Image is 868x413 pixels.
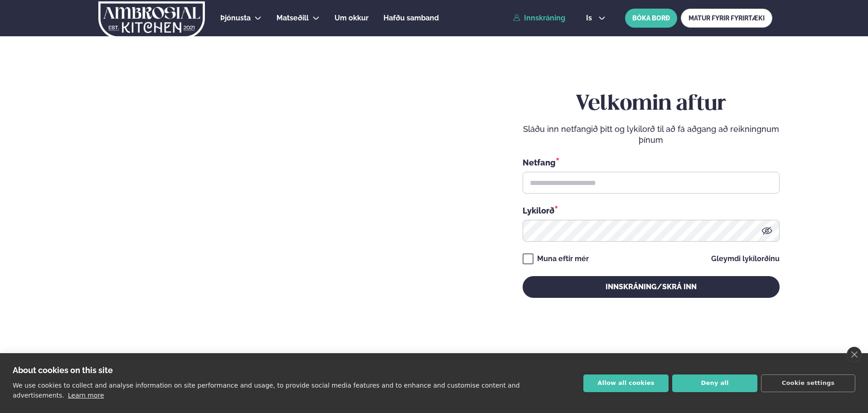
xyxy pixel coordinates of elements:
div: Lykilorð [523,204,780,216]
a: close [847,347,862,362]
button: BÓKA BORÐ [625,9,677,28]
span: is [586,15,595,22]
button: Innskráning/Skrá inn [523,276,780,298]
a: Learn more [68,392,104,399]
a: MATUR FYRIR FYRIRTÆKI [681,9,772,28]
span: Matseðill [276,14,309,22]
span: Hafðu samband [383,14,439,22]
a: Um okkur [335,13,369,24]
div: Netfang [523,156,780,168]
button: Allow all cookies [583,374,669,392]
a: Þjónusta [220,13,251,24]
button: Cookie settings [761,374,855,392]
p: Sláðu inn netfangið þitt og lykilorð til að fá aðgang að reikningnum þínum [523,124,780,146]
strong: About cookies on this site [13,365,113,375]
img: logo [97,1,206,39]
span: Þjónusta [220,14,251,22]
a: Innskráning [513,14,565,22]
h2: Velkomin á Ambrosial kitchen! [27,250,215,326]
button: Deny all [672,374,757,392]
p: Ef eitthvað sameinar fólk, þá er [PERSON_NAME] matarferðalag. [27,337,215,359]
span: Um okkur [335,14,369,22]
a: Hafðu samband [383,13,439,24]
a: Gleymdi lykilorðinu [711,255,780,262]
button: is [579,15,613,22]
h2: Velkomin aftur [523,92,780,117]
a: Matseðill [276,13,309,24]
p: We use cookies to collect and analyse information on site performance and usage, to provide socia... [13,382,520,399]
